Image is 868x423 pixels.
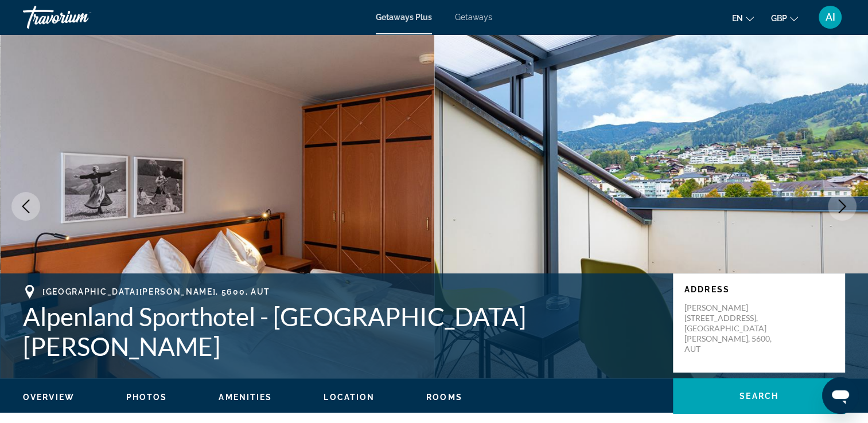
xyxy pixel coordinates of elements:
button: Overview [23,392,75,402]
p: [PERSON_NAME][STREET_ADDRESS], [GEOGRAPHIC_DATA][PERSON_NAME], 5600, AUT [684,303,776,354]
button: User Menu [815,5,845,29]
a: Travorium [23,2,138,32]
span: Location [324,393,375,402]
iframe: Button to launch messaging window [822,377,859,414]
span: Photos [126,393,168,402]
button: Change currency [771,10,798,26]
span: AI [826,11,835,23]
button: Photos [126,392,168,402]
button: Rooms [426,392,462,402]
span: [GEOGRAPHIC_DATA][PERSON_NAME], 5600, AUT [42,287,270,296]
span: Rooms [426,393,462,402]
p: Address [684,285,834,294]
a: Getaways [455,13,492,22]
button: Next image [828,192,857,221]
span: GBP [771,14,787,23]
span: en [732,14,743,23]
span: Amenities [219,393,272,402]
button: Amenities [219,392,272,402]
a: Getaways Plus [376,13,432,22]
span: Search [739,391,779,401]
span: Overview [23,393,75,402]
button: Change language [732,10,754,26]
button: Previous image [11,192,40,221]
button: Search [673,378,845,414]
h1: Alpenland Sporthotel - [GEOGRAPHIC_DATA][PERSON_NAME] [23,301,661,361]
button: Location [324,392,375,402]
